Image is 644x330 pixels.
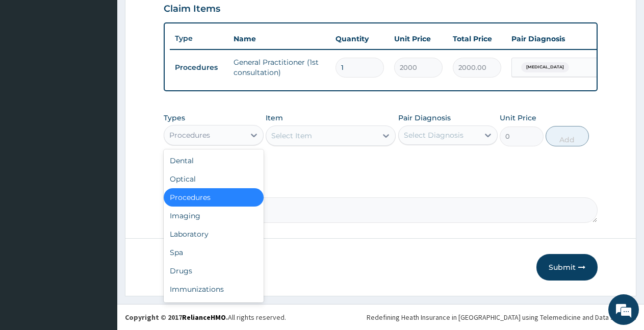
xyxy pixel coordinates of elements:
div: Chat with us now [53,57,171,70]
th: Name [228,29,330,49]
div: Select Diagnosis [404,130,463,140]
span: We're online! [59,99,141,202]
div: Laboratory [164,225,264,243]
label: Types [164,114,185,122]
div: Imaging [164,207,264,225]
td: Procedures [170,58,228,77]
label: Pair Diagnosis [398,113,451,123]
th: Total Price [448,29,506,49]
div: Redefining Heath Insurance in [GEOGRAPHIC_DATA] using Telemedicine and Data Science! [367,312,636,322]
td: General Practitioner (1st consultation) [228,52,330,83]
th: Type [170,29,228,48]
label: Comment [164,183,598,192]
th: Quantity [330,29,389,49]
a: RelianceHMO [182,313,226,322]
th: Pair Diagnosis [506,29,619,49]
div: Spa [164,243,264,262]
div: Procedures [169,130,210,140]
label: Unit Price [500,113,536,123]
footer: All rights reserved. [117,304,644,330]
button: Add [546,126,589,146]
div: Dental [164,151,264,170]
div: Minimize live chat window [167,5,192,30]
div: Drugs [164,262,264,280]
th: Unit Price [389,29,448,49]
strong: Copyright © 2017 . [125,313,228,322]
div: Others [164,298,264,317]
h3: Claim Items [164,4,220,15]
span: [MEDICAL_DATA] [521,62,569,72]
textarea: Type your message and hit 'Enter' [5,221,194,257]
button: Submit [536,254,598,281]
div: Select Item [271,131,312,141]
div: Immunizations [164,280,264,298]
div: Optical [164,170,264,188]
label: Item [266,113,283,123]
img: d_794563401_company_1708531726252_794563401 [19,51,41,77]
div: Procedures [164,188,264,207]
